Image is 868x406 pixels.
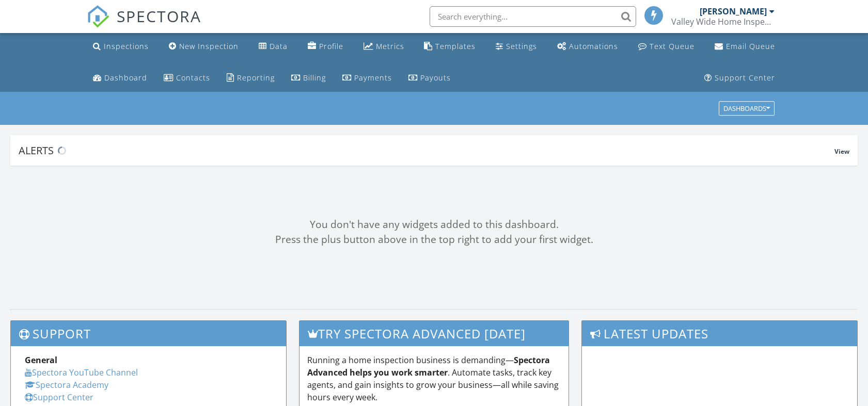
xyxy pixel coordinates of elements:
div: Support Center [715,73,775,83]
a: Spectora Academy [25,379,108,391]
div: Dashboard [104,73,147,83]
h3: Try spectora advanced [DATE] [299,321,569,346]
div: Metrics [376,41,404,51]
div: Profile [319,41,343,51]
div: Reporting [237,73,275,83]
div: Automations [569,41,618,51]
div: You don't have any widgets added to this dashboard. [10,217,858,232]
a: Inspections [89,37,153,56]
span: SPECTORA [117,5,201,27]
a: Settings [492,37,541,56]
div: Payouts [420,73,451,83]
div: Alerts [19,143,834,157]
input: Search everything... [430,6,636,27]
a: Payments [338,69,396,88]
strong: Spectora Advanced helps you work smarter [307,354,550,378]
a: SPECTORA [87,14,201,36]
a: Contacts [160,69,214,88]
a: Dashboard [89,69,151,88]
div: [PERSON_NAME] [700,6,767,17]
a: New Inspection [165,37,243,56]
a: Metrics [359,37,408,56]
div: Valley Wide Home Inspections [671,17,775,27]
a: Email Queue [711,37,779,56]
p: Running a home inspection business is demanding— . Automate tasks, track key agents, and gain ins... [307,354,561,403]
div: Press the plus button above in the top right to add your first widget. [10,232,858,247]
button: Dashboards [719,102,775,116]
div: Data [270,41,288,51]
h3: Latest Updates [582,321,857,346]
a: Automations (Basic) [553,37,622,56]
div: Templates [435,41,476,51]
a: Billing [287,69,330,88]
div: Settings [506,41,537,51]
img: The Best Home Inspection Software - Spectora [87,5,109,28]
a: Support Center [700,69,779,88]
a: Reporting [223,69,279,88]
a: Spectora YouTube Channel [25,367,138,378]
div: Inspections [104,41,149,51]
div: Payments [354,73,392,83]
div: Billing [303,73,326,83]
a: Text Queue [634,37,699,56]
span: View [834,147,849,156]
div: Text Queue [650,41,695,51]
div: Dashboards [723,105,770,112]
div: New Inspection [179,41,239,51]
div: Email Queue [726,41,775,51]
strong: General [25,354,57,366]
div: Contacts [176,73,210,83]
a: Support Center [25,392,93,403]
a: Company Profile [304,37,348,56]
a: Templates [420,37,480,56]
h3: Support [11,321,286,346]
a: Data [255,37,292,56]
a: Payouts [404,69,455,88]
